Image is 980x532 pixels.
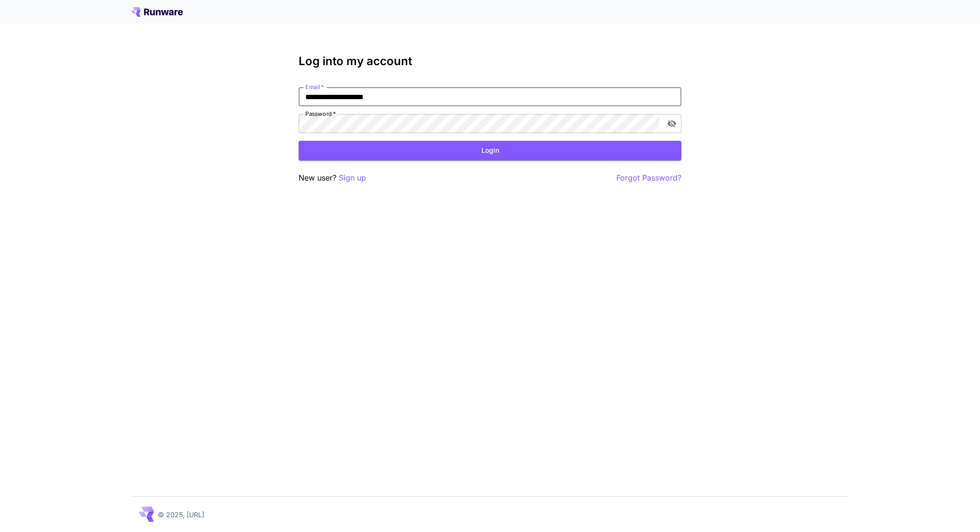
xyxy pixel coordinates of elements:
[616,172,681,184] button: Forgot Password?
[663,115,680,132] button: toggle password visibility
[158,509,204,520] p: © 2025, [URL]
[299,141,681,160] button: Login
[305,83,324,91] label: Email
[299,55,681,68] h3: Log into my account
[339,172,366,184] button: Sign up
[299,172,366,184] p: New user?
[305,110,336,118] label: Password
